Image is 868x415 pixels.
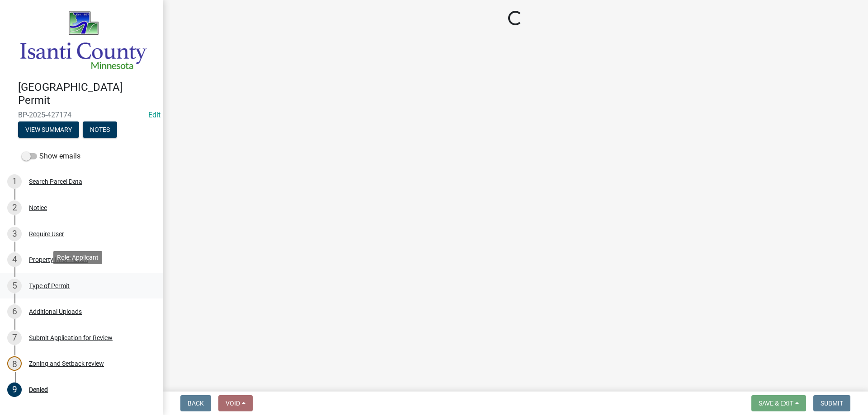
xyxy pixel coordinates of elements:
[7,382,22,397] div: 9
[18,111,145,119] span: BP-2025-427174
[29,231,64,237] div: Require User
[751,395,806,411] button: Save & Exit
[22,151,80,162] label: Show emails
[7,331,22,345] div: 7
[148,111,160,119] a: Edit
[7,279,22,293] div: 5
[821,400,843,407] span: Submit
[83,121,117,138] button: Notes
[53,251,102,264] div: Role: Applicant
[29,178,82,185] div: Search Parcel Data
[218,395,253,411] button: Void
[29,308,82,315] div: Additional Uploads
[18,9,148,71] img: Isanti County, Minnesota
[188,400,204,407] span: Back
[7,227,22,241] div: 3
[7,356,22,371] div: 8
[83,126,117,134] wm-modal-confirm: Notes
[7,304,22,319] div: 6
[18,81,156,107] h4: [GEOGRAPHIC_DATA] Permit
[7,174,22,189] div: 1
[180,395,211,411] button: Back
[148,111,160,119] wm-modal-confirm: Edit Application Number
[7,201,22,215] div: 2
[18,121,79,138] button: View Summary
[29,387,48,393] div: Denied
[29,335,113,341] div: Submit Application for Review
[29,283,70,289] div: Type of Permit
[226,400,240,407] span: Void
[29,256,88,263] div: Property Information
[7,252,22,267] div: 4
[813,395,850,411] button: Submit
[29,205,47,211] div: Notice
[29,360,104,367] div: Zoning and Setback review
[18,126,79,134] wm-modal-confirm: Summary
[759,400,793,407] span: Save & Exit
